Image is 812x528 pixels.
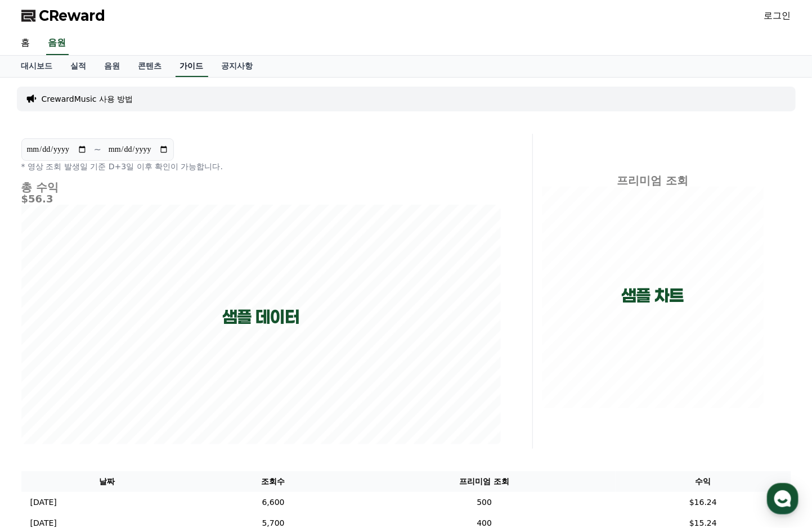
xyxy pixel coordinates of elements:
a: CReward [21,7,106,25]
p: 샘플 차트 [622,286,684,306]
span: 대화 [103,374,116,383]
p: ~ [94,143,101,156]
th: 프리미엄 조회 [353,471,615,492]
a: 실적 [62,56,96,77]
h4: 프리미엄 조회 [542,174,764,187]
span: 홈 [35,373,42,382]
a: 음원 [96,56,129,77]
p: 샘플 데이터 [222,307,299,327]
p: * 영상 조회 발생일 기준 D+3일 이후 확인이 가능합니다. [21,161,501,172]
a: 가이드 [176,56,208,77]
span: 설정 [174,373,187,382]
a: 홈 [12,31,39,55]
h5: $56.3 [21,193,501,205]
td: 500 [353,492,615,513]
a: 공지사항 [213,56,262,77]
h4: 총 수익 [21,181,501,193]
th: 날짜 [21,471,194,492]
a: 로그인 [764,9,791,22]
a: 콘텐츠 [129,56,171,77]
td: 6,600 [193,492,353,513]
th: 수익 [616,471,791,492]
a: 설정 [145,356,216,385]
span: CReward [39,7,106,25]
p: [DATE] [30,497,57,508]
td: $16.24 [616,492,791,513]
a: CrewardMusic 사용 방법 [42,93,133,105]
a: 대시보드 [12,56,62,77]
a: 홈 [3,356,74,385]
th: 조회수 [193,471,353,492]
a: 음원 [46,31,69,55]
a: 대화 [74,356,145,385]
